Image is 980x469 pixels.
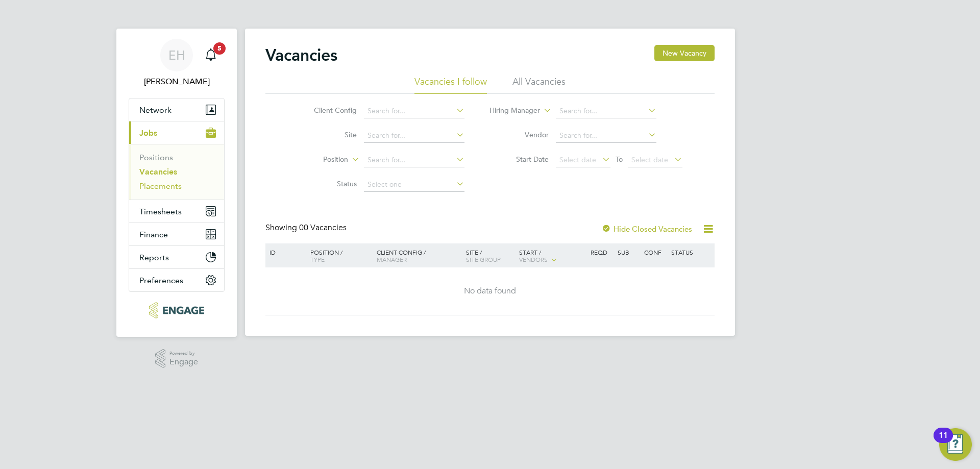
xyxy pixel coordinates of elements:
[414,76,487,94] li: Vacancies I follow
[265,45,337,65] h2: Vacancies
[139,153,173,162] a: Positions
[490,155,549,164] label: Start Date
[310,255,325,263] span: Type
[669,243,713,261] div: Status
[303,243,374,268] div: Position /
[556,104,656,118] input: Search for...
[139,167,177,177] a: Vacancies
[213,42,226,55] span: 5
[129,302,225,318] a: Go to home page
[298,130,357,139] label: Site
[298,179,357,188] label: Status
[129,223,224,245] button: Finance
[139,253,169,262] span: Reports
[267,286,713,297] div: No data found
[129,39,225,88] a: EH[PERSON_NAME]
[129,76,225,88] span: Ella Hales
[517,243,588,269] div: Start /
[129,200,224,223] button: Timesheets
[129,144,224,200] div: Jobs
[129,269,224,291] button: Preferences
[116,29,237,337] nav: Main navigation
[642,243,668,261] div: Conf
[299,223,347,233] span: 00 Vacancies
[265,223,349,233] div: Showing
[139,105,171,115] span: Network
[289,155,348,165] label: Position
[481,106,540,116] label: Hiring Manager
[654,45,715,61] button: New Vacancy
[615,243,642,261] div: Sub
[139,181,182,191] a: Placements
[169,349,198,358] span: Powered by
[939,435,948,449] div: 11
[155,349,199,368] a: Powered byEngage
[612,153,626,166] span: To
[466,255,501,263] span: Site Group
[364,129,464,143] input: Search for...
[364,153,464,167] input: Search for...
[601,224,692,234] label: Hide Closed Vacancies
[129,121,224,144] button: Jobs
[374,243,463,268] div: Client Config /
[490,130,549,139] label: Vendor
[139,276,183,285] span: Preferences
[519,255,548,263] span: Vendors
[364,178,464,192] input: Select one
[556,129,656,143] input: Search for...
[139,230,168,239] span: Finance
[939,428,972,461] button: Open Resource Center, 11 new notifications
[169,358,198,366] span: Engage
[377,255,407,263] span: Manager
[364,104,464,118] input: Search for...
[298,106,357,115] label: Client Config
[512,76,566,94] li: All Vacancies
[201,39,221,71] a: 5
[129,246,224,268] button: Reports
[168,48,185,62] span: EH
[139,207,182,216] span: Timesheets
[463,243,517,268] div: Site /
[267,243,303,261] div: ID
[149,302,204,318] img: xede-logo-retina.png
[559,155,596,164] span: Select date
[631,155,668,164] span: Select date
[139,128,157,138] span: Jobs
[129,98,224,121] button: Network
[588,243,615,261] div: Reqd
